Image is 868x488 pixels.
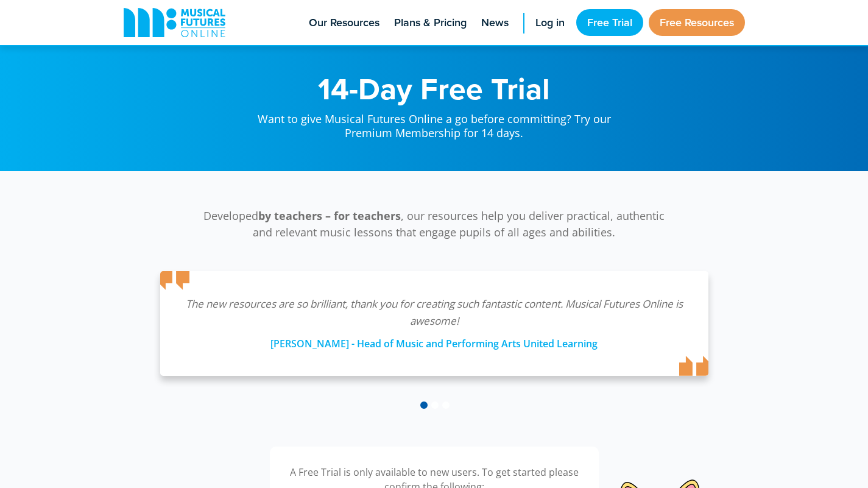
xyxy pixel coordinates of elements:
span: Plans & Pricing [394,15,467,31]
h1: 14-Day Free Trial [245,73,623,104]
p: The new resources are so brilliant, thank you for creating such fantastic content. Musical Future... [185,295,684,330]
span: Our Resources [309,15,379,31]
strong: by teachers – for teachers [258,208,401,223]
div: [PERSON_NAME] - Head of Music and Performing Arts United Learning [185,330,684,352]
span: Log in [535,15,565,31]
p: Developed , our resources help you deliver practical, authentic and relevant music lessons that e... [197,208,672,241]
span: News [481,15,509,31]
a: Free Resources [649,9,745,36]
a: Free Trial [576,9,643,36]
p: Want to give Musical Futures Online a go before committing? Try our Premium Membership for 14 days. [245,104,623,141]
